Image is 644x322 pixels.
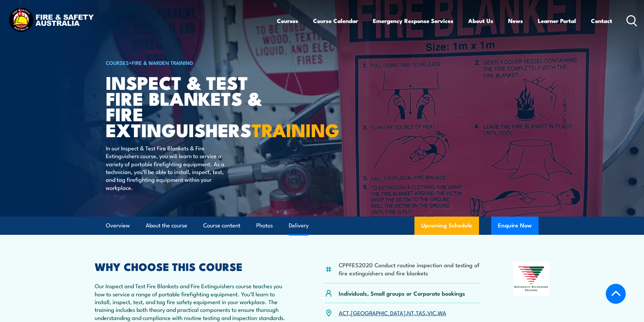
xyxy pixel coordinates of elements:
a: About the course [146,217,187,234]
a: Delivery [289,217,309,234]
a: Emergency Response Services [373,12,453,30]
a: About Us [468,12,493,30]
a: COURSES [106,59,129,66]
a: Course Calendar [313,12,358,30]
h1: Inspect & Test Fire Blankets & Fire Extinguishers [106,74,273,138]
a: [GEOGRAPHIC_DATA] [351,308,405,317]
a: Courses [277,12,298,30]
a: Overview [106,217,130,234]
a: VIC [427,308,436,317]
a: Course content [203,217,240,234]
a: News [508,12,523,30]
a: Contact [591,12,612,30]
p: , , , , , [339,309,446,317]
li: CPPFES2020 Conduct routine inspection and testing of fire extinguishers and fire blankets [339,261,480,277]
a: Learner Portal [538,12,576,30]
a: Photos [256,217,273,234]
a: Fire & Warden Training [132,59,193,66]
a: NT [407,308,414,317]
p: Our Inspect and Test Fire Blankets and Fire Extinguishers course teaches you how to service a ran... [95,282,292,321]
strong: TRAINING [252,115,339,143]
a: TAS [416,308,426,317]
p: In our Inspect & Test Fire Blankets & Fire Extinguishers course, you will learn to service a vari... [106,144,229,191]
a: WA [438,308,446,317]
a: ACT [339,308,349,317]
h6: > [106,58,273,67]
a: Upcoming Schedule [414,217,479,235]
h2: WHY CHOOSE THIS COURSE [95,262,292,271]
p: Individuals, Small groups or Corporate bookings [339,289,465,297]
button: Enquire Now [491,217,539,235]
img: Nationally Recognised Training logo. [513,262,550,296]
